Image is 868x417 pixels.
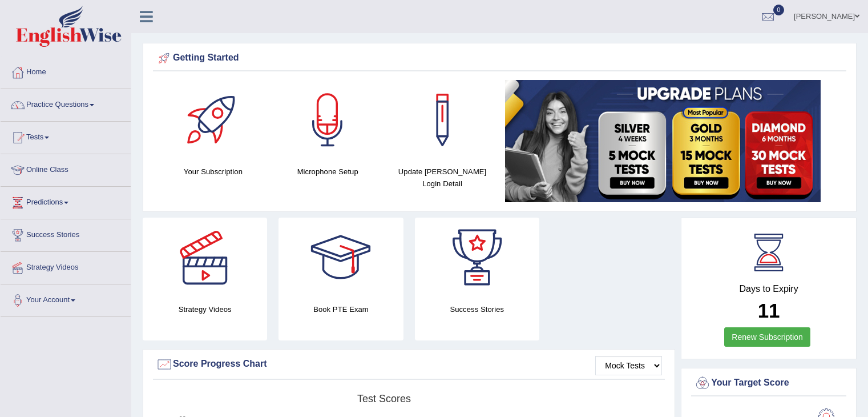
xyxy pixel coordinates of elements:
a: Strategy Videos [1,252,131,280]
h4: Strategy Videos [143,303,267,315]
a: Online Class [1,154,131,183]
div: Your Target Score [694,375,843,392]
tspan: Test scores [357,393,411,404]
div: Getting Started [156,50,843,67]
h4: Days to Expiry [694,284,843,294]
a: Practice Questions [1,89,131,118]
img: small5.jpg [505,80,821,202]
h4: Success Stories [415,303,539,315]
a: Success Stories [1,219,131,248]
div: Score Progress Chart [156,356,662,373]
a: Renew Subscription [724,327,810,347]
h4: Microphone Setup [276,166,380,178]
h4: Book PTE Exam [278,303,403,315]
h4: Your Subscription [162,166,265,178]
a: Predictions [1,187,131,215]
span: 0 [773,5,785,15]
a: Your Account [1,284,131,313]
b: 11 [758,299,780,322]
a: Home [1,57,131,85]
a: Tests [1,122,131,150]
h4: Update [PERSON_NAME] Login Detail [391,166,494,190]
